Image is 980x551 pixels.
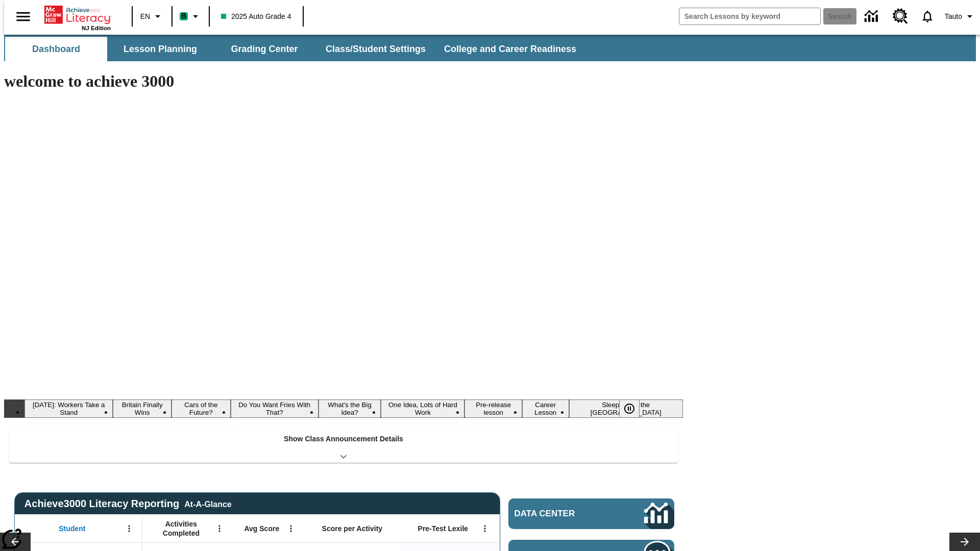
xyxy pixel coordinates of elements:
span: NJ Edition [82,25,111,31]
button: Open side menu [8,2,38,32]
a: Home [44,5,111,25]
a: Notifications [914,3,941,30]
div: SubNavbar [4,37,585,61]
button: Slide 4 Do You Want Fries With That? [231,399,318,418]
span: Score per Activity [322,524,383,533]
div: Show Class Announcement Details [9,428,678,463]
input: search field [679,8,820,24]
span: 2025 Auto Grade 4 [221,11,291,22]
button: Open Menu [212,521,227,536]
div: Pause [619,399,650,418]
button: Slide 2 Britain Finally Wins [113,399,171,418]
button: Slide 9 Sleepless in the Animal Kingdom [569,399,683,418]
div: Home [44,4,111,31]
button: Class/Student Settings [317,37,434,61]
button: Pause [619,399,640,418]
button: Open Menu [477,521,493,536]
button: Slide 3 Cars of the Future? [171,399,231,418]
a: Resource Center, Will open in new tab [887,3,914,30]
button: Boost Class color is mint green. Change class color [176,7,206,26]
button: Open Menu [121,521,137,536]
button: Language: EN, Select a language [136,7,168,26]
button: Slide 1 Labor Day: Workers Take a Stand [24,399,113,418]
div: SubNavbar [4,35,976,61]
button: Slide 8 Career Lesson [522,399,569,418]
a: Data Center [859,3,887,31]
span: Data Center [514,509,610,519]
span: EN [140,11,150,22]
span: Student [59,524,85,533]
button: Slide 6 One Idea, Lots of Hard Work [381,399,464,418]
p: Show Class Announcement Details [284,434,403,444]
span: Avg Score [244,524,279,533]
span: Achieve3000 Literacy Reporting [24,498,232,510]
a: Data Center [508,498,674,529]
span: Pre-Test Lexile [418,524,469,533]
button: Lesson carousel, Next [949,533,980,551]
div: At-A-Glance [184,498,231,509]
button: Dashboard [5,37,107,61]
button: Open Menu [283,521,299,536]
button: Lesson Planning [109,37,211,61]
span: B [181,10,186,22]
button: Slide 7 Pre-release lesson [464,399,522,418]
button: Slide 5 What's the Big Idea? [318,399,381,418]
span: Activities Completed [148,519,215,538]
h1: welcome to achieve 3000 [4,72,683,91]
button: Profile/Settings [941,7,980,26]
button: Grading Center [213,37,315,61]
span: Tauto [945,11,962,22]
button: College and Career Readiness [436,37,584,61]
